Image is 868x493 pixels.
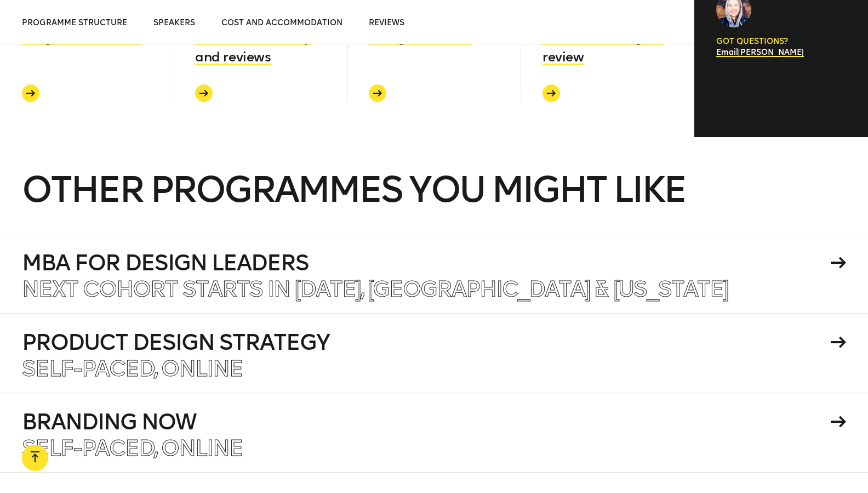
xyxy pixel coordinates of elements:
span: Cost and Accommodation [221,18,342,27]
a: Delegate review [347,27,493,102]
span: One more delegate review [542,29,664,65]
span: Next Cohort Starts in [DATE], [GEOGRAPHIC_DATA] & [US_STATE] [22,276,728,302]
span: Self-paced, Online [22,355,243,382]
span: Linkedin summary and reviews [195,29,311,65]
h4: Product Design Strategy [22,331,827,353]
h4: Branding Now [22,411,827,433]
span: Delegate review [369,29,471,45]
a: One more delegate review [521,27,694,102]
span: Programme Structure [22,18,127,27]
a: Email[PERSON_NAME] [716,48,804,57]
p: GOT QUESTIONS? [716,36,847,47]
span: Insights from 2022 [22,29,142,45]
h4: MBA for Design Leaders [22,252,827,274]
span: Speakers [153,18,195,27]
a: Linkedin summary and reviews [174,27,347,102]
span: Reviews [369,18,404,27]
span: Self-paced, Online [22,435,243,461]
span: Other programmes you might like [22,168,686,211]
